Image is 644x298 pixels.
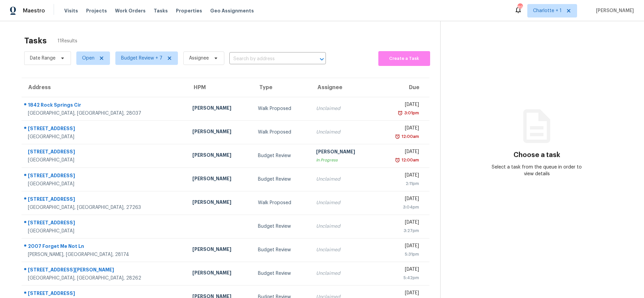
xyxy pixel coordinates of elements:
div: 1842 Rock Springs Cir [28,102,182,110]
div: [STREET_ADDRESS] [28,148,182,157]
div: Unclaimed [316,223,371,230]
h2: Tasks [24,37,47,44]
div: 2:11pm [382,180,419,187]
h3: Choose a task [514,152,560,158]
div: [DATE] [382,125,419,133]
span: 11 Results [58,38,77,44]
div: Unclaimed [316,199,371,206]
span: Assignee [189,55,209,62]
span: Visits [64,7,78,14]
span: Tasks [154,8,168,13]
div: [PERSON_NAME] [192,105,247,113]
th: Due [376,78,429,97]
span: Maestro [23,7,45,14]
div: 5:42pm [382,274,419,281]
div: Budget Review [258,247,305,253]
th: Assignee [311,78,376,97]
div: [PERSON_NAME], [GEOGRAPHIC_DATA], 28174 [28,251,182,258]
span: Geo Assignments [210,7,254,14]
div: 3:27pm [382,227,419,234]
th: Type [253,78,311,97]
div: 12:00am [400,157,419,163]
span: Open [82,55,94,62]
div: In Progress [316,157,371,163]
th: HPM [187,78,253,97]
span: [PERSON_NAME] [593,7,634,14]
div: [DATE] [382,195,419,204]
input: Search by address [229,54,307,64]
div: Walk Proposed [258,105,305,112]
div: 2007 Forget Me Not Ln [28,243,182,251]
div: [DATE] [382,290,419,298]
div: [PERSON_NAME] [192,199,247,207]
button: Create a Task [378,51,430,66]
div: 3:04pm [382,204,419,211]
div: [GEOGRAPHIC_DATA] [28,134,182,140]
div: [DATE] [382,172,419,180]
div: [PERSON_NAME] [192,175,247,184]
div: [GEOGRAPHIC_DATA] [28,228,182,234]
div: 5:31pm [382,251,419,258]
div: [GEOGRAPHIC_DATA] [28,181,182,187]
div: [GEOGRAPHIC_DATA], [GEOGRAPHIC_DATA], 28037 [28,110,182,117]
span: Projects [86,7,107,14]
span: Work Orders [115,7,146,14]
div: [DATE] [382,101,419,110]
div: [PERSON_NAME] [192,152,247,160]
div: [GEOGRAPHIC_DATA], [GEOGRAPHIC_DATA], 27263 [28,204,182,211]
div: [PERSON_NAME] [316,148,371,157]
div: Unclaimed [316,129,371,136]
div: Select a task from the queue in order to view details [489,164,585,177]
div: [STREET_ADDRESS] [28,125,182,134]
div: Unclaimed [316,247,371,253]
span: Properties [176,7,202,14]
div: [GEOGRAPHIC_DATA], [GEOGRAPHIC_DATA], 28262 [28,275,182,282]
div: 89 [518,4,522,11]
div: Unclaimed [316,270,371,277]
div: Unclaimed [316,176,371,183]
div: [STREET_ADDRESS][PERSON_NAME] [28,266,182,275]
div: 12:00am [400,133,419,140]
img: Overdue Alarm Icon [397,110,403,116]
button: Open [317,54,327,64]
div: Budget Review [258,270,305,277]
div: [DATE] [382,219,419,227]
div: Budget Review [258,176,305,183]
div: [GEOGRAPHIC_DATA] [28,157,182,163]
div: [DATE] [382,148,419,157]
span: Date Range [30,55,55,62]
div: [STREET_ADDRESS] [28,219,182,228]
img: Overdue Alarm Icon [395,157,400,163]
div: Walk Proposed [258,129,305,136]
div: Budget Review [258,152,305,159]
div: [STREET_ADDRESS] [28,172,182,181]
img: Overdue Alarm Icon [395,133,400,140]
div: [DATE] [382,266,419,274]
span: Budget Review + 7 [121,55,162,62]
div: Unclaimed [316,105,371,112]
th: Address [22,78,187,97]
div: [PERSON_NAME] [192,246,247,254]
span: Charlotte + 1 [533,7,562,14]
div: [STREET_ADDRESS] [28,196,182,204]
div: [DATE] [382,243,419,251]
div: Budget Review [258,223,305,230]
span: Create a Task [382,55,426,63]
div: [PERSON_NAME] [192,128,247,137]
div: Walk Proposed [258,199,305,206]
div: [PERSON_NAME] [192,269,247,278]
div: 3:01pm [403,110,419,116]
